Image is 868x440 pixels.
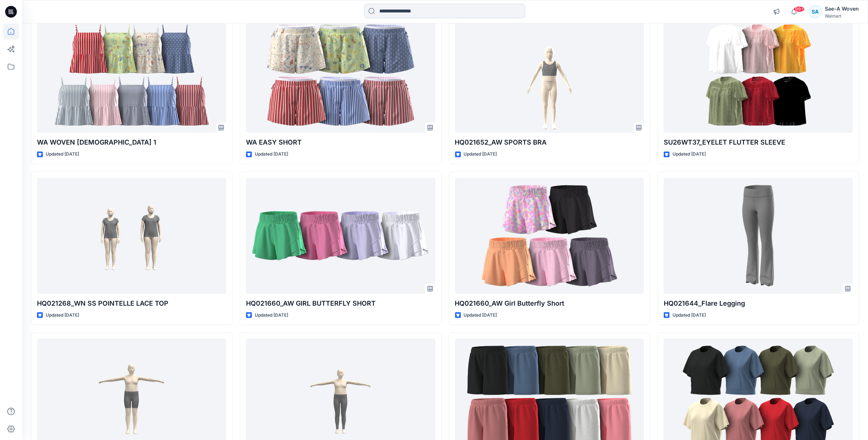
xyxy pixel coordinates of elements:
[673,312,706,319] p: Updated [DATE]
[664,17,853,133] a: SU26WT37_EYELET FLUTTER SLEEVE
[673,150,706,158] p: Updated [DATE]
[809,5,822,18] div: SA
[455,137,644,148] p: HQ021652_AW SPORTS BRA
[794,6,805,12] span: 99+
[455,178,644,294] a: HQ021660_AW Girl Butterfly Short
[246,178,435,294] a: HQ021660_AW GIRL BUTTERFLY SHORT
[664,298,853,309] p: HQ021644_Flare Legging
[825,4,859,13] div: Sae-A Woven
[246,298,435,309] p: HQ021660_AW GIRL BUTTERFLY SHORT
[37,17,226,133] a: WA WOVEN CAMI 1
[664,137,853,148] p: SU26WT37_EYELET FLUTTER SLEEVE
[246,17,435,133] a: WA EASY SHORT
[246,137,435,148] p: WA EASY SHORT
[255,312,288,319] p: Updated [DATE]
[825,13,859,19] div: Walmart
[455,298,644,309] p: HQ021660_AW Girl Butterfly Short
[464,312,497,319] p: Updated [DATE]
[37,137,226,148] p: WA WOVEN [DEMOGRAPHIC_DATA] 1
[455,17,644,133] a: HQ021652_AW SPORTS BRA
[464,150,497,158] p: Updated [DATE]
[255,150,288,158] p: Updated [DATE]
[46,150,79,158] p: Updated [DATE]
[37,178,226,294] a: HQ021268_WN SS POINTELLE LACE TOP
[664,178,853,294] a: HQ021644_Flare Legging
[46,312,79,319] p: Updated [DATE]
[37,298,226,309] p: HQ021268_WN SS POINTELLE LACE TOP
